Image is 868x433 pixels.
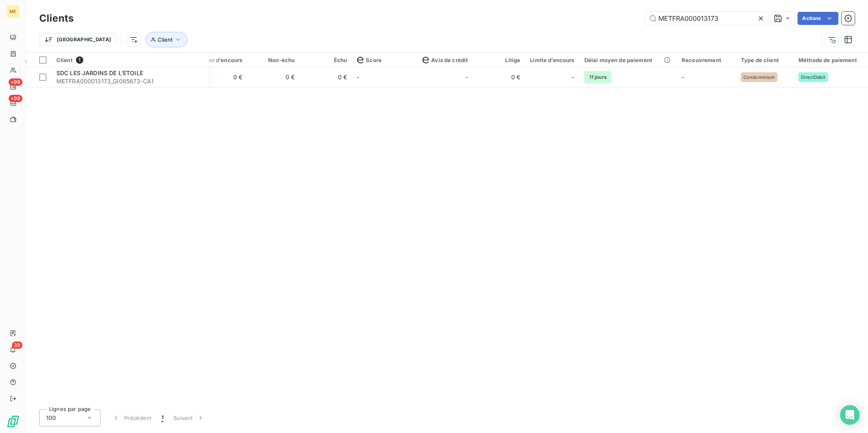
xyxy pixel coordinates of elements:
[798,12,839,25] button: Actions
[248,67,300,87] td: 0 €
[305,57,347,63] div: Échu
[253,57,295,63] div: Non-échu
[157,409,168,426] button: 1
[161,414,163,422] span: 1
[584,57,672,63] div: Délai moyen de paiement
[46,414,56,422] span: 100
[300,67,352,87] td: 0 €
[646,12,768,25] input: Rechercher
[423,57,468,63] span: Avis de crédit
[584,71,611,83] span: 11 jours
[39,11,74,26] h3: Clients
[145,32,188,47] button: Client
[357,57,382,63] span: Score
[56,57,73,63] span: Client
[840,405,860,425] div: Open Intercom Messenger
[56,77,204,85] span: METFRA000013173_GI085673-CA1
[682,57,732,63] div: Recouvrement
[799,57,867,63] div: Méthode de paiement
[682,74,685,80] span: -
[743,75,775,80] span: Condominium
[418,67,473,87] td: -
[9,95,22,102] span: +99
[478,57,521,63] div: Litige
[39,33,116,46] button: [GEOGRAPHIC_DATA]
[12,341,22,349] span: 39
[107,409,157,426] button: Précédent
[168,409,210,426] button: Suivant
[741,57,789,63] div: Type de client
[801,75,826,80] span: DirectDebit
[352,67,418,87] td: -
[56,69,143,76] span: SDC LES JARDINS DE L'ETOILE
[9,78,22,86] span: +99
[158,36,172,43] span: Client
[7,5,20,18] div: ME
[7,415,20,428] img: Logo LeanPay
[473,67,526,87] td: 0 €
[530,57,575,63] div: Limite d’encours
[572,73,575,81] span: -
[76,56,83,64] span: 1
